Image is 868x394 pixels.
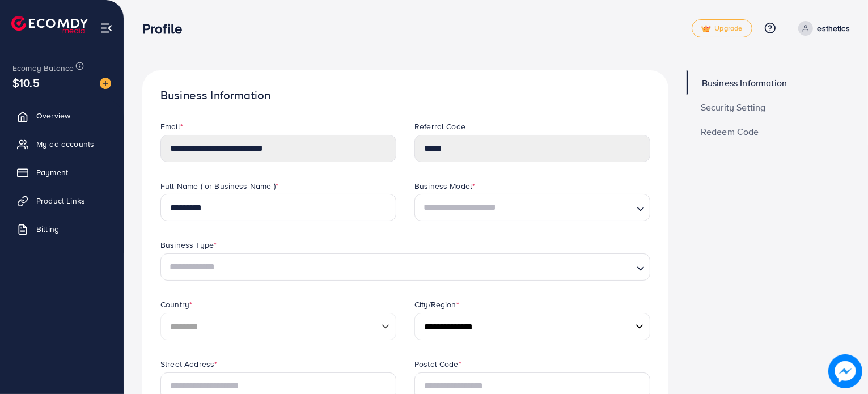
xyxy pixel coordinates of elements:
label: Referral Code [414,121,465,132]
h1: Business Information [160,88,650,103]
a: Billing [9,218,115,240]
span: Billing [36,223,59,235]
label: Email [160,121,183,132]
span: Security Setting [701,103,766,112]
img: image [828,354,862,388]
a: My ad accounts [9,133,115,155]
label: Full Name ( or Business Name ) [160,180,278,192]
span: Business Information [702,78,787,87]
input: Search for option [420,197,632,218]
a: Payment [9,161,115,184]
a: Overview [9,104,115,127]
span: Overview [36,110,70,121]
div: Search for option [414,194,650,221]
label: Street Address [160,358,217,370]
label: Postal Code [414,358,461,370]
span: Ecomdy Balance [12,62,74,74]
span: Product Links [36,195,85,206]
span: $10.5 [12,74,40,91]
img: image [100,78,111,89]
label: City/Region [414,299,459,310]
p: esthetics [818,22,850,35]
span: My ad accounts [36,138,94,150]
span: Redeem Code [701,127,759,136]
label: Country [160,299,192,310]
a: esthetics [794,21,850,36]
img: tick [701,25,711,33]
div: Search for option [160,253,650,281]
img: menu [100,22,113,35]
h3: Profile [142,20,191,37]
a: tickUpgrade [692,19,752,37]
img: logo [11,16,88,33]
a: Product Links [9,189,115,212]
label: Business Type [160,239,217,251]
input: Search for option [166,257,632,278]
span: Upgrade [701,24,742,33]
span: Payment [36,167,68,178]
label: Business Model [414,180,475,192]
